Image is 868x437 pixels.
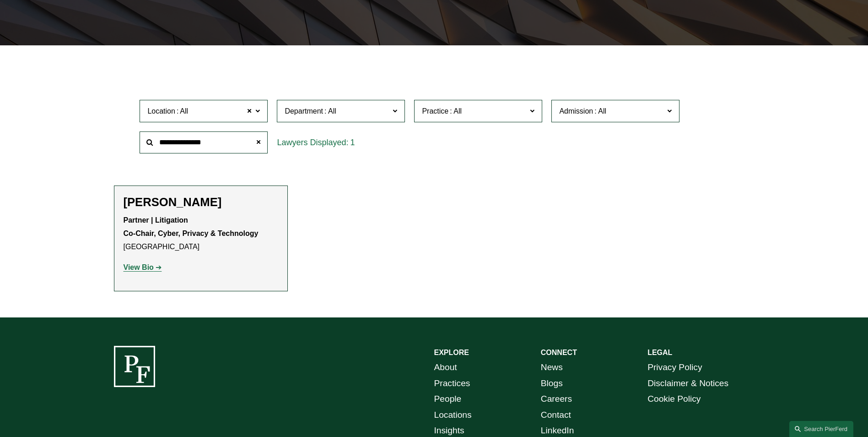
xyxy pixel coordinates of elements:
[124,195,278,209] h2: [PERSON_NAME]
[647,360,702,376] a: Privacy Policy
[124,263,162,271] a: View Bio
[647,349,672,356] strong: LEGAL
[124,263,154,271] strong: View Bio
[350,138,355,147] span: 1
[434,349,469,356] strong: EXPLORE
[434,391,462,407] a: People
[789,421,853,437] a: Search this site
[647,376,728,392] a: Disclaimer & Notices
[647,391,701,407] a: Cookie Policy
[180,105,188,117] span: All
[559,107,593,115] span: Admission
[124,214,278,253] p: [GEOGRAPHIC_DATA]
[285,107,323,115] span: Department
[434,360,457,376] a: About
[124,216,259,237] strong: Partner | Litigation Co-Chair, Cyber, Privacy & Technology
[422,107,448,115] span: Practice
[434,407,472,423] a: Locations
[434,376,470,392] a: Practices
[541,360,563,376] a: News
[147,107,175,115] span: Location
[541,349,577,356] strong: CONNECT
[541,376,563,392] a: Blogs
[541,407,571,423] a: Contact
[541,391,572,407] a: Careers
